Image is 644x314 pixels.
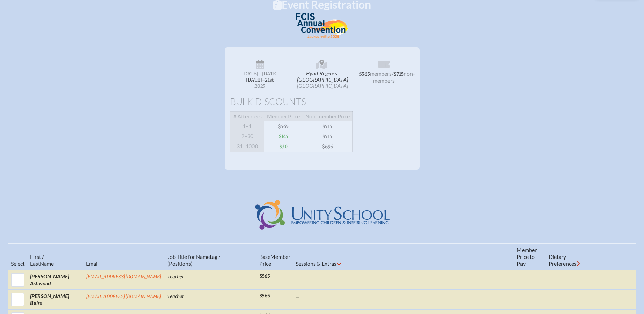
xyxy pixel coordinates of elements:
span: $715 [303,121,353,131]
th: Diet [546,243,599,270]
img: FCIS Convention 2025 [296,13,349,38]
td: [PERSON_NAME] Beira [27,290,83,309]
span: Base [259,253,270,260]
span: [DATE]–⁠21st [246,77,274,83]
span: –[DATE] [258,71,278,77]
p: ... [296,273,511,280]
img: Unity School [254,199,390,230]
span: 2–30 [230,131,264,141]
h1: Bulk Discounts [230,97,414,106]
th: Member Price to Pay [514,243,546,270]
span: Teacher [167,294,184,299]
span: 2025 [236,84,285,89]
span: 1–1 [230,121,264,131]
span: members [370,70,392,77]
span: $30 [264,141,303,152]
span: Hyatt Regency [GEOGRAPHIC_DATA] [292,57,352,92]
td: [PERSON_NAME] Ashwood [27,270,83,290]
span: Select [11,260,25,267]
span: 31–1000 [230,141,264,152]
span: / [392,70,394,77]
th: Job Title for Nametag / (Positions) [164,243,257,270]
span: # Attendees [230,112,264,121]
span: Teacher [167,274,184,280]
span: Member Price [264,112,303,121]
span: Last [30,260,40,267]
span: $565 [359,71,370,77]
span: [DATE] [242,71,258,77]
span: Price [259,260,271,267]
th: Email [83,243,164,270]
span: $565 [264,121,303,131]
span: $715 [303,131,353,141]
th: Memb [257,243,293,270]
th: Sessions & Extras [293,243,514,270]
span: $715 [394,71,404,77]
span: First / [30,253,44,260]
span: $565 [259,273,270,279]
span: Non-member Price [303,112,353,121]
span: ary Preferences [549,253,576,267]
a: [EMAIL_ADDRESS][DOMAIN_NAME] [86,274,162,280]
span: $145 [264,131,303,141]
span: [GEOGRAPHIC_DATA] [297,82,348,89]
span: $695 [303,141,353,152]
span: $565 [259,293,270,299]
a: [EMAIL_ADDRESS][DOMAIN_NAME] [86,294,162,299]
th: Name [27,243,83,270]
span: non-members [373,70,415,84]
p: ... [296,293,511,299]
span: er [286,253,290,260]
